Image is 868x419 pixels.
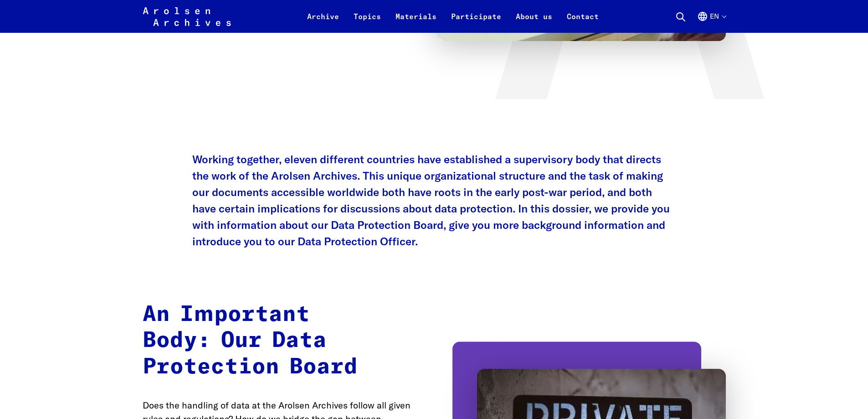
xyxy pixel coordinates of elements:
a: Materials [388,11,444,33]
p: Working together, eleven different countries have established a supervisory body that directs the... [192,151,676,249]
a: Archive [300,11,346,33]
a: Contact [560,11,606,33]
nav: Primary [300,5,606,27]
a: About us [508,11,560,33]
strong: An Important Body: Our Data Protection Board [143,304,358,378]
button: English, language selection [697,11,726,33]
a: Topics [346,11,388,33]
a: Participate [444,11,508,33]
